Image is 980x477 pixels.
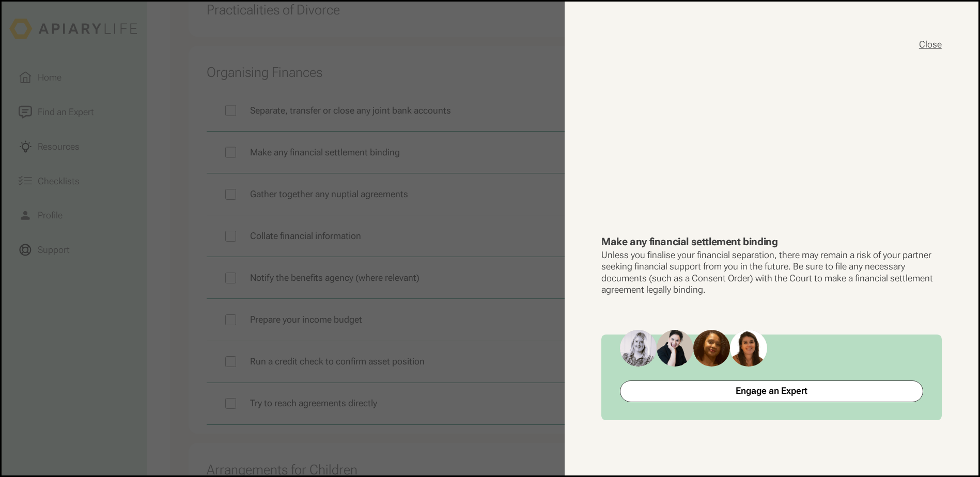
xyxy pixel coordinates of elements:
[919,38,942,51] button: close modal
[601,249,942,295] p: Unless you finalise your financial separation, there may remain a risk of your partner seeking fi...
[2,2,978,475] button: close modal
[601,234,942,249] h3: Make any financial settlement binding
[620,380,923,402] a: Engage an Expert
